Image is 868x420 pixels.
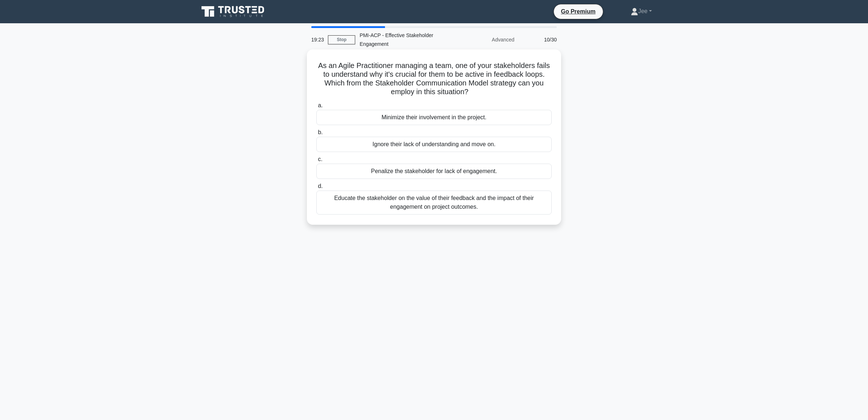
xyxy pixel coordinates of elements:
div: Penalize the stakeholder for lack of engagement. [316,164,552,179]
div: PMI-ACP - Effective Stakeholder Engagement [355,28,455,51]
a: Go Premium [557,7,600,16]
a: Stop [328,35,355,44]
span: c. [318,156,322,162]
span: a. [318,102,323,108]
a: Jee [613,4,669,19]
span: b. [318,129,323,135]
div: Educate the stakeholder on the value of their feedback and the impact of their engagement on proj... [316,191,552,215]
div: Ignore their lack of understanding and move on. [316,137,552,152]
h5: As an Agile Practitioner managing a team, one of your stakeholders fails to understand why it's c... [316,61,552,97]
div: Minimize their involvement in the project. [316,110,552,125]
span: d. [318,183,323,189]
div: 10/30 [519,32,561,47]
div: 19:23 [307,32,328,47]
div: Advanced [455,32,519,47]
